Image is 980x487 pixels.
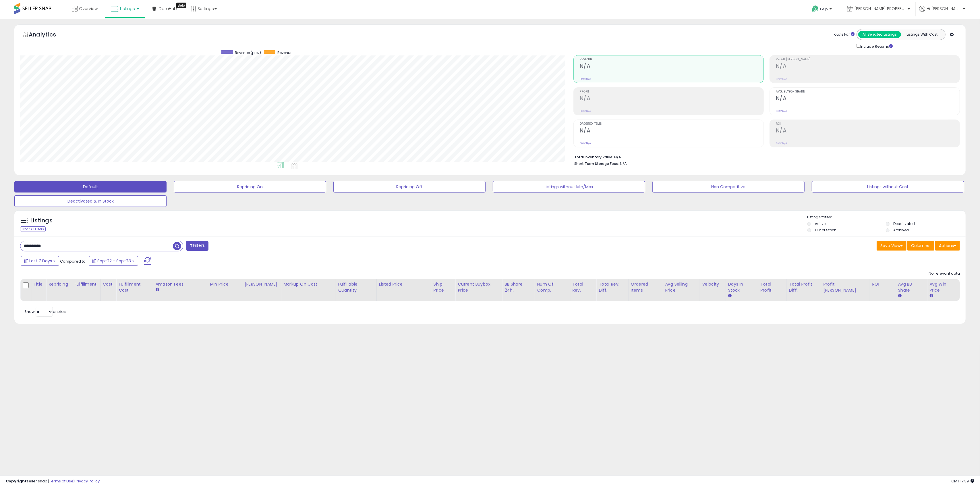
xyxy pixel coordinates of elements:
[776,109,787,113] small: Prev: N/A
[580,141,591,145] small: Prev: N/A
[854,6,906,11] span: [PERSON_NAME] PROPFESSIONAL
[620,161,627,166] span: N/A
[907,241,934,251] button: Columns
[574,155,613,159] b: Total Inventory Value:
[929,271,960,276] div: No relevant data
[776,141,787,145] small: Prev: N/A
[74,281,98,287] div: Fulfillment
[901,31,944,38] button: Listings With Cost
[244,281,279,287] div: [PERSON_NAME]
[159,6,177,11] span: DataHub
[30,217,53,225] h5: Listings
[893,228,909,232] label: Archived
[812,181,964,193] button: Listings without Cost
[580,58,763,61] span: Revenue
[898,281,925,293] div: Avg BB Share
[119,281,150,293] div: Fulfillment Cost
[155,281,205,287] div: Amazon Fees
[186,241,208,251] button: Filters
[820,7,828,11] span: Help
[333,181,486,193] button: Repricing Off
[281,279,336,301] th: The percentage added to the cost of goods (COGS) that forms the calculator for Min & Max prices.
[776,63,960,71] h2: N/A
[580,95,763,103] h2: N/A
[20,226,46,232] div: Clear All Filters
[277,50,292,55] span: Revenue
[493,181,645,193] button: Listings without Min/Max
[580,77,591,80] small: Prev: N/A
[176,3,186,8] div: Tooltip anchor
[760,281,784,293] div: Total Profit
[877,241,906,251] button: Save View
[79,6,98,11] span: Overview
[927,6,961,11] span: Hi [PERSON_NAME]
[852,43,900,49] div: Include Returns
[580,109,591,113] small: Prev: N/A
[572,281,594,293] div: Total Rev.
[29,30,67,40] h5: Analytics
[929,293,933,299] small: Avg Win Price.
[776,127,960,135] h2: N/A
[505,281,532,293] div: BB Share 24h.
[89,256,138,266] button: Sep-22 - Sep-28
[815,228,836,232] label: Out of Stock
[807,1,838,19] a: Help
[872,281,893,287] div: ROI
[919,6,965,19] a: Hi [PERSON_NAME]
[574,161,619,166] b: Short Term Storage Fees:
[832,32,855,37] div: Totals For
[580,127,763,135] h2: N/A
[776,77,787,80] small: Prev: N/A
[434,281,453,293] div: Ship Price
[580,90,763,93] span: Profit
[580,63,763,71] h2: N/A
[120,6,135,11] span: Listings
[893,221,915,226] label: Deactivated
[599,281,626,293] div: Total Rev. Diff.
[580,122,763,126] span: Ordered Items
[49,281,69,287] div: Repricing
[103,281,114,287] div: Cost
[458,281,500,293] div: Current Buybox Price
[823,281,867,293] div: Profit [PERSON_NAME]
[728,281,755,293] div: Days In Stock
[776,58,960,61] span: Profit [PERSON_NAME]
[631,281,660,293] div: Ordered Items
[898,293,901,299] small: Avg BB Share.
[728,293,731,299] small: Days In Stock.
[29,258,52,264] span: Last 7 Days
[537,281,568,293] div: Num of Comp.
[574,153,956,160] li: N/A
[811,5,819,12] i: Get Help
[60,259,86,264] span: Compared to:
[379,281,429,287] div: Listed Price
[338,281,374,293] div: Fulfillable Quantity
[174,181,326,193] button: Repricing On
[929,281,957,293] div: Avg Win Price
[776,90,960,93] span: Avg. Buybox Share
[14,195,167,207] button: Deactivated & In Stock
[911,243,929,249] span: Columns
[935,241,960,251] button: Actions
[33,281,44,287] div: Title
[807,215,966,220] p: Listing States:
[283,281,333,287] div: Markup on Cost
[702,281,723,287] div: Velocity
[776,95,960,103] h2: N/A
[210,281,239,287] div: Min Price
[24,309,66,314] span: Show: entries
[155,287,159,292] small: Amazon Fees.
[776,122,960,126] span: ROI
[858,31,901,38] button: All Selected Listings
[14,181,167,193] button: Default
[21,256,59,266] button: Last 7 Days
[235,50,261,55] span: Revenue (prev)
[665,281,697,293] div: Avg Selling Price
[789,281,818,293] div: Total Profit Diff.
[652,181,805,193] button: Non Competitive
[815,221,826,226] label: Active
[97,258,131,264] span: Sep-22 - Sep-28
